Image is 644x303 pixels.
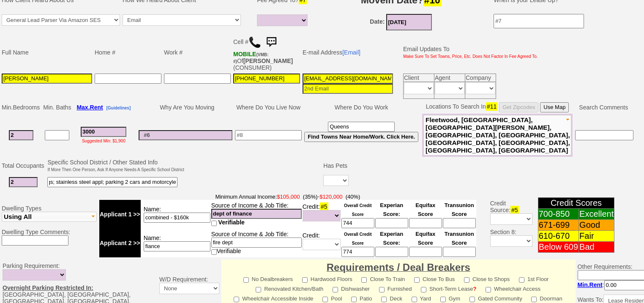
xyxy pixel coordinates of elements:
[469,293,522,303] label: Gated Community
[473,286,476,292] a: ?
[519,277,524,283] input: 1st Floor
[361,277,367,283] input: Close To Train
[344,203,372,217] font: Overall Credit Score
[538,220,579,231] td: 671-699
[0,8,33,13] font: 42 seconds Ago
[99,193,476,200] span: -
[351,293,372,303] label: Patio
[303,101,420,114] td: Where Do You Work
[233,52,268,64] font: (VMB: #)
[579,242,614,253] td: Bad
[320,202,328,211] span: #5
[412,293,431,303] label: Yard
[0,192,98,259] td: Dwelling Types Dwelling Type Comments:
[404,74,434,82] td: Client
[82,139,126,143] font: Suggested Min: $1,900
[211,209,302,219] input: #4
[47,167,184,172] font: If More Then One Person, Ask If Anyone Needs A Specific School District
[464,277,469,283] input: Close to Shops
[302,200,341,229] td: Credit:
[243,273,293,283] label: No Dealbreakers
[256,283,323,293] label: Renovated Kitchen/Bath
[99,200,141,229] td: Applicant 1 >>
[90,104,103,111] span: Rent
[234,297,239,302] input: Wheelchair Accessible Inside
[379,287,385,292] input: Furnished
[302,277,308,283] input: Hardwood Floors
[76,104,103,111] b: Max.
[380,231,403,246] font: Experian Score:
[440,293,460,303] label: Gym
[579,231,614,242] td: Fair
[423,115,571,156] button: Fleetwood, [GEOGRAPHIC_DATA], [GEOGRAPHIC_DATA][PERSON_NAME], [GEOGRAPHIC_DATA], [GEOGRAPHIC_DATA...
[106,104,131,111] a: [Guidelines]
[9,130,33,140] input: #1
[243,57,293,64] b: [PERSON_NAME]
[30,35,101,42] i: Incoming Call Received
[141,229,211,257] td: Name:
[618,0,643,7] a: Hide Logs
[415,231,435,246] font: Equifax Score
[319,194,342,200] font: $120,000
[235,130,302,140] input: #8
[303,74,393,84] input: 1st Email - Question #0
[531,297,537,302] input: Doorman
[351,297,357,302] input: Patio
[233,51,268,64] b: AT&T Wireless
[218,219,245,226] span: Verifiable
[99,229,141,257] td: Applicant 2 >>
[9,177,38,187] input: #2
[301,33,394,72] td: E-mail Address
[13,104,40,111] span: Bedrooms
[303,84,393,94] input: 2nd Email
[3,284,93,291] u: Overnight Parking Restricted In:
[573,101,635,114] td: Search Comments
[494,14,584,28] input: #7
[106,106,131,110] b: [Guidelines]
[0,0,33,13] b: [DATE]
[426,103,569,110] nobr: Locations To Search In
[327,262,470,273] font: Requirements / Deal Breakers
[341,218,374,228] input: Ask Customer: Do You Know Your Overall Credit Score
[46,158,185,174] td: Specific School District / Other Stated Info
[211,237,302,248] input: #4
[211,200,302,229] td: Source of Income & Job Title:
[499,102,538,112] button: Get Zipcodes
[333,283,370,293] label: Dishwasher
[234,293,313,303] label: Wheelchair Accessible Inside
[409,218,442,228] input: Ask Customer: Do You Know Your Equifax Credit Score
[42,101,72,114] td: Min. Baths
[445,202,474,217] font: Transunion Score
[380,202,403,217] font: Experian Score:
[469,297,475,302] input: Gated Community
[381,293,402,303] label: Deck
[277,194,300,200] font: $105,000
[328,122,395,132] input: #9
[440,297,446,302] input: Gym
[0,158,46,174] td: Total Occupants
[333,287,338,292] input: Dishwasher
[346,194,360,200] font: (40%)
[538,231,579,242] td: 610-670
[302,229,341,257] td: Credit:
[421,287,426,292] input: Short-Term Lease?
[344,232,372,246] font: Overall Credit Score
[510,206,519,214] span: #5
[30,57,629,117] u: lorem ip dolorsitam consectetur adipi Elitse Do, Eiu Temporin, UT, 16425 - l {etdo-magnaaliqu: en...
[538,198,614,209] td: Credit Scores
[322,158,350,174] td: Has Pets
[445,231,474,246] font: Transunion Score
[341,247,374,257] input: Ask Customer: Do You Know Your Overall Credit Score
[381,297,387,302] input: Deck
[234,101,303,114] td: Where Do You Live Now
[263,34,280,51] img: sms.png
[30,22,153,29] i: [PERSON_NAME] Called Client via CTC
[0,33,93,72] td: Full Name
[540,102,569,112] button: Use Map
[211,229,302,257] td: Source of Income & Job Title: Verifiable
[486,102,497,111] span: #11
[538,242,579,253] td: Below 609
[4,213,32,220] span: Using All
[421,283,476,293] label: Short-Term Lease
